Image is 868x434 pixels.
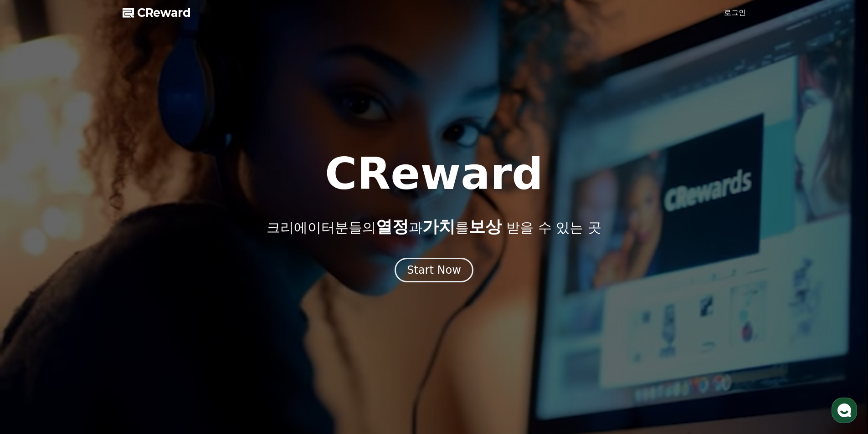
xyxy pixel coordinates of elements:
[123,5,191,20] a: CReward
[83,303,94,310] span: 대화
[325,152,543,196] h1: CReward
[267,218,601,236] p: 크리에이터분들의 과 를 받을 수 있는 곳
[376,217,409,236] span: 열정
[724,7,746,18] a: 로그인
[469,217,502,236] span: 보상
[118,289,175,311] a: 설정
[137,5,191,20] span: CReward
[60,289,118,311] a: 대화
[395,258,473,282] button: Start Now
[3,289,60,311] a: 홈
[141,302,152,310] span: 설정
[422,217,455,236] span: 가치
[29,302,34,310] span: 홈
[395,267,473,276] a: Start Now
[407,263,461,277] div: Start Now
